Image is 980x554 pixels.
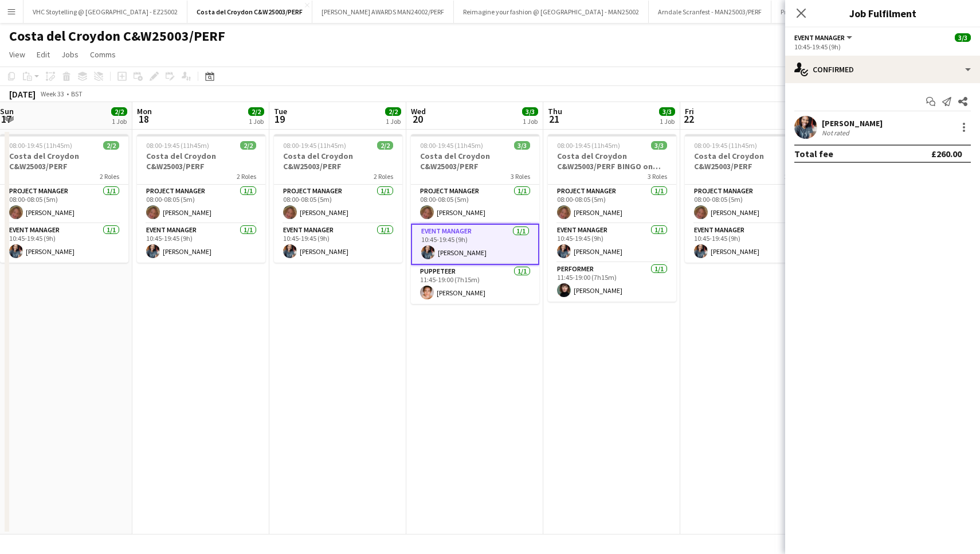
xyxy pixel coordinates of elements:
[283,141,346,150] span: 08:00-19:45 (11h45m)
[9,141,72,150] span: 08:00-19:45 (11h45m)
[822,128,852,137] div: Not rated
[411,151,539,171] h3: Costa del Croydon C&W25003/PERF
[57,47,83,62] a: Jobs
[411,224,539,265] app-card-role: Event Manager1/110:45-19:45 (9h)[PERSON_NAME]
[411,265,539,304] app-card-role: Puppeteer1/111:45-19:00 (7h15m)[PERSON_NAME]
[931,148,962,159] div: £260.00
[514,141,530,150] span: 3/3
[785,172,804,181] span: 2 Roles
[685,185,813,224] app-card-role: Project Manager1/108:00-08:05 (5m)[PERSON_NAME]
[386,117,401,126] div: 1 Job
[660,117,675,126] div: 1 Job
[822,118,883,128] div: [PERSON_NAME]
[103,141,119,150] span: 2/2
[785,56,980,83] div: Confirmed
[274,224,402,263] app-card-role: Event Manager1/110:45-19:45 (9h)[PERSON_NAME]
[100,172,119,181] span: 2 Roles
[648,172,667,181] span: 3 Roles
[111,107,127,116] span: 2/2
[522,107,538,116] span: 3/3
[374,172,393,181] span: 2 Roles
[411,185,539,224] app-card-role: Project Manager1/108:00-08:05 (5m)[PERSON_NAME]
[548,185,676,224] app-card-role: Project Manager1/108:00-08:05 (5m)[PERSON_NAME]
[248,107,264,116] span: 2/2
[794,148,833,159] div: Total fee
[377,141,393,150] span: 2/2
[61,49,79,60] span: Jobs
[240,141,256,150] span: 2/2
[794,42,971,51] div: 10:45-19:45 (9h)
[85,47,120,62] a: Comms
[694,141,757,150] span: 08:00-19:45 (11h45m)
[312,1,454,23] button: [PERSON_NAME] AWARDS MAN24002/PERF
[683,112,694,126] span: 22
[112,117,127,126] div: 1 Job
[955,33,971,42] span: 3/3
[135,112,152,126] span: 18
[137,134,265,263] app-job-card: 08:00-19:45 (11h45m)2/2Costa del Croydon C&W25003/PERF2 RolesProject Manager1/108:00-08:05 (5m)[P...
[385,107,401,116] span: 2/2
[548,106,562,116] span: Thu
[409,112,426,126] span: 20
[659,107,675,116] span: 3/3
[137,224,265,263] app-card-role: Event Manager1/110:45-19:45 (9h)[PERSON_NAME]
[137,106,152,116] span: Mon
[546,112,562,126] span: 21
[274,185,402,224] app-card-role: Project Manager1/108:00-08:05 (5m)[PERSON_NAME]
[420,141,483,150] span: 08:00-19:45 (11h45m)
[38,89,66,98] span: Week 33
[548,151,676,171] h3: Costa del Croydon C&W25003/PERF BINGO on the BEACH
[651,141,667,150] span: 3/3
[685,106,694,116] span: Fri
[32,47,54,62] a: Edit
[411,134,539,304] app-job-card: 08:00-19:45 (11h45m)3/3Costa del Croydon C&W25003/PERF3 RolesProject Manager1/108:00-08:05 (5m)[P...
[137,185,265,224] app-card-role: Project Manager1/108:00-08:05 (5m)[PERSON_NAME]
[685,224,813,263] app-card-role: Event Manager1/110:45-19:45 (9h)[PERSON_NAME]
[237,172,256,181] span: 2 Roles
[548,263,676,302] app-card-role: Performer1/111:45-19:00 (7h15m)[PERSON_NAME]
[411,106,426,116] span: Wed
[274,151,402,171] h3: Costa del Croydon C&W25003/PERF
[771,1,909,23] button: Pride @ Manchester Arndale - MAN25004
[23,1,187,23] button: VHC Stoytelling @ [GEOGRAPHIC_DATA] - EZ25002
[785,6,980,21] h3: Job Fulfilment
[9,88,36,100] div: [DATE]
[685,151,813,171] h3: Costa del Croydon C&W25003/PERF
[9,49,25,60] span: View
[523,117,538,126] div: 1 Job
[71,89,83,98] div: BST
[794,33,845,42] span: Event Manager
[548,224,676,263] app-card-role: Event Manager1/110:45-19:45 (9h)[PERSON_NAME]
[548,134,676,302] app-job-card: 08:00-19:45 (11h45m)3/3Costa del Croydon C&W25003/PERF BINGO on the BEACH3 RolesProject Manager1/...
[187,1,312,23] button: Costa del Croydon C&W25003/PERF
[274,134,402,263] app-job-card: 08:00-19:45 (11h45m)2/2Costa del Croydon C&W25003/PERF2 RolesProject Manager1/108:00-08:05 (5m)[P...
[90,49,116,60] span: Comms
[557,141,620,150] span: 08:00-19:45 (11h45m)
[272,112,287,126] span: 19
[9,28,225,45] h1: Costa del Croydon C&W25003/PERF
[274,106,287,116] span: Tue
[37,49,50,60] span: Edit
[794,33,854,42] button: Event Manager
[649,1,771,23] button: Arndale Scranfest - MAN25003/PERF
[5,47,30,62] a: View
[249,117,264,126] div: 1 Job
[454,1,649,23] button: Reimagine your fashion @ [GEOGRAPHIC_DATA] - MAN25002
[511,172,530,181] span: 3 Roles
[685,134,813,263] app-job-card: 08:00-19:45 (11h45m)2/2Costa del Croydon C&W25003/PERF2 RolesProject Manager1/108:00-08:05 (5m)[P...
[146,141,209,150] span: 08:00-19:45 (11h45m)
[137,151,265,171] h3: Costa del Croydon C&W25003/PERF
